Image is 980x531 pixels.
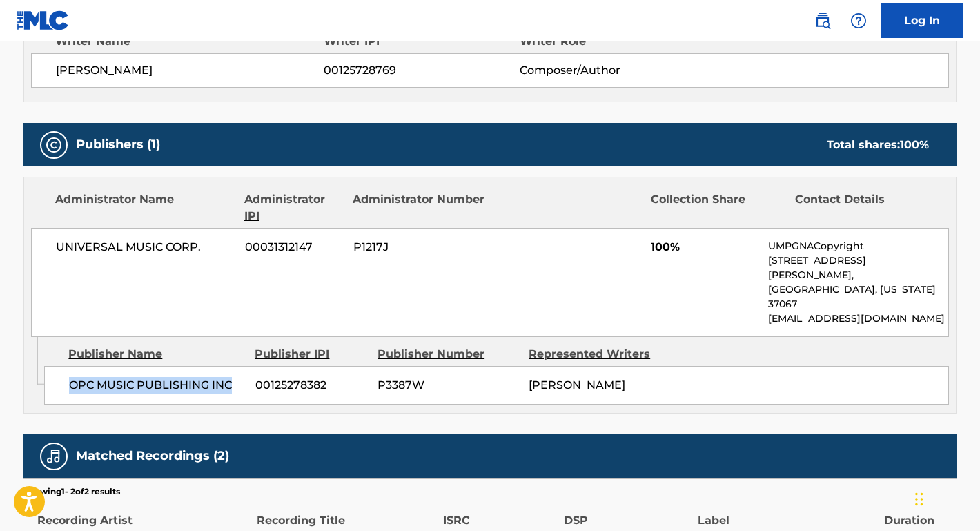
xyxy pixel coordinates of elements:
p: [STREET_ADDRESS][PERSON_NAME], [768,253,948,282]
p: [GEOGRAPHIC_DATA], [US_STATE] 37067 [768,282,948,311]
h5: Publishers (1) [76,137,160,153]
p: [EMAIL_ADDRESS][DOMAIN_NAME] [768,311,948,326]
div: Widget de chat [911,465,980,531]
span: 100 % [900,138,929,151]
div: Writer Role [520,33,698,50]
div: Represented Writers [529,346,669,363]
div: Publisher IPI [255,346,367,363]
p: Showing 1 - 2 of 2 results [23,485,120,498]
span: 100% [651,239,758,255]
div: DSP [564,498,691,529]
iframe: Chat Widget [911,465,980,531]
span: UNIVERSAL MUSIC CORP. [56,239,235,255]
span: 00031312147 [245,239,343,255]
span: [PERSON_NAME] [56,62,324,79]
div: Writer Name [55,33,324,50]
span: [PERSON_NAME] [529,378,625,392]
span: OPC MUSIC PUBLISHING INC [69,377,245,394]
img: MLC Logo [17,10,70,30]
p: UMPGNACopyright [768,239,948,253]
div: Collection Share [651,191,785,224]
div: Publisher Name [68,346,244,363]
div: Administrator Number [353,191,487,224]
div: Administrator IPI [244,191,342,224]
div: Duration [884,498,950,529]
div: Recording Artist [37,498,250,529]
span: P3387W [378,377,518,394]
span: Composer/Author [520,62,698,79]
span: 00125278382 [255,377,367,394]
div: Recording Title [257,498,436,529]
img: search [814,12,831,29]
div: Glisser [915,479,923,520]
div: Help [845,7,872,35]
div: Total shares: [827,137,929,153]
h5: Matched Recordings (2) [76,448,229,464]
img: help [850,12,867,29]
img: Matched Recordings [46,448,62,465]
div: Contact Details [795,191,929,224]
div: Label [698,498,877,529]
span: P1217J [353,239,487,255]
a: Public Search [809,7,836,35]
div: Writer IPI [324,33,520,50]
div: ISRC [443,498,557,529]
div: Administrator Name [55,191,234,224]
span: 00125728769 [324,62,520,79]
img: Publishers [46,137,62,153]
a: Log In [881,3,963,38]
div: Publisher Number [378,346,518,363]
